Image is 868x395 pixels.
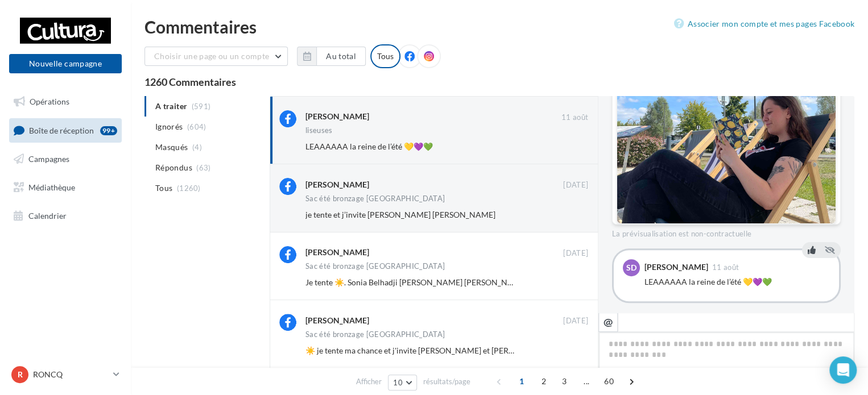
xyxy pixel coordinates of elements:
[297,47,366,66] button: Au total
[563,316,588,326] span: [DATE]
[33,369,109,380] p: RONCQ
[144,77,854,87] div: 1260 Commentaires
[100,126,117,135] div: 99+
[674,17,854,31] a: Associer mon compte et mes pages Facebook
[612,224,841,239] div: La prévisualisation est non-contractuelle
[370,44,400,68] div: Tous
[305,210,495,219] span: je tente et j’invite [PERSON_NAME] [PERSON_NAME]
[7,204,124,228] a: Calendrier
[305,111,369,122] div: [PERSON_NAME]
[155,162,192,173] span: Répondus
[356,376,382,387] span: Afficher
[144,18,854,35] div: Commentaires
[155,182,172,194] span: Tous
[7,176,124,199] a: Médiathèque
[305,331,445,338] div: Sac été bronzage [GEOGRAPHIC_DATA]
[305,277,527,287] span: Je tente ☀️. Sonia Belhadji [PERSON_NAME] [PERSON_NAME]
[196,163,210,172] span: (63)
[28,182,75,192] span: Médiathèque
[563,180,588,190] span: [DATE]
[316,47,366,66] button: Au total
[712,264,739,271] span: 11 août
[154,51,269,61] span: Choisir une page ou un compte
[388,375,417,390] button: 10
[18,369,23,380] span: R
[644,263,708,271] div: [PERSON_NAME]
[561,113,588,123] span: 11 août
[305,247,369,258] div: [PERSON_NAME]
[177,184,201,193] span: (1260)
[155,121,183,132] span: Ignorés
[305,195,445,202] div: Sac été bronzage [GEOGRAPHIC_DATA]
[9,54,122,73] button: Nouvelle campagne
[9,364,122,385] a: R RONCQ
[187,122,206,131] span: (604)
[600,372,618,390] span: 60
[305,127,333,134] div: liseuses
[626,262,636,273] span: SD
[598,313,618,332] button: @
[305,179,369,190] div: [PERSON_NAME]
[423,376,470,387] span: résultats/page
[305,263,445,270] div: Sac été bronzage [GEOGRAPHIC_DATA]
[535,372,553,390] span: 2
[393,378,403,387] span: 10
[30,97,69,106] span: Opérations
[192,143,202,152] span: (4)
[512,372,531,390] span: 1
[28,154,69,164] span: Campagnes
[644,276,830,288] div: LEAAAAAA la reine de l’été 💛💜💚
[577,372,596,390] span: ...
[305,346,555,355] span: ☀️ je tente ma chance et j'invite [PERSON_NAME] et [PERSON_NAME]
[155,142,188,153] span: Masqués
[555,372,573,390] span: 3
[144,47,288,66] button: Choisir une page ou un compte
[305,315,369,326] div: [PERSON_NAME]
[604,317,613,327] i: @
[829,356,857,384] div: Open Intercom Messenger
[7,90,124,114] a: Opérations
[29,125,94,135] span: Boîte de réception
[305,142,433,151] span: LEAAAAAA la reine de l’été 💛💜💚
[7,147,124,171] a: Campagnes
[7,118,124,143] a: Boîte de réception99+
[563,248,588,259] span: [DATE]
[28,210,67,220] span: Calendrier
